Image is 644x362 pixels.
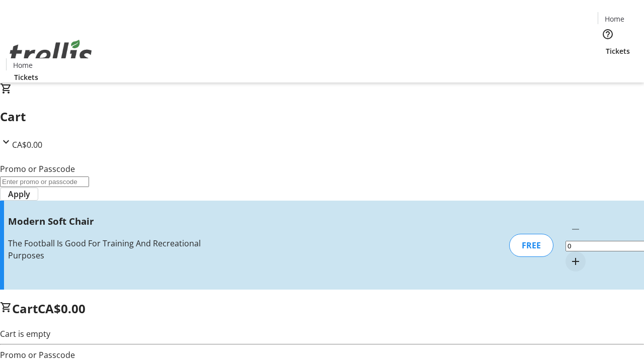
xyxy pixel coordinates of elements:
[6,72,46,82] a: Tickets
[598,14,630,24] a: Home
[605,14,624,24] span: Home
[12,139,42,150] span: CA$0.00
[8,188,30,200] span: Apply
[13,60,33,70] span: Home
[598,56,618,76] button: Cart
[598,46,638,56] a: Tickets
[7,60,39,70] a: Home
[598,24,618,44] button: Help
[566,251,586,271] button: Increment by one
[14,72,38,82] span: Tickets
[509,234,553,257] div: FREE
[8,237,228,261] div: The Football Is Good For Training And Recreational Purposes
[6,29,96,79] img: Orient E2E Organization ZwS7lenqNW's Logo
[606,46,630,56] span: Tickets
[38,300,86,317] span: CA$0.00
[8,214,228,228] h3: Modern Soft Chair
